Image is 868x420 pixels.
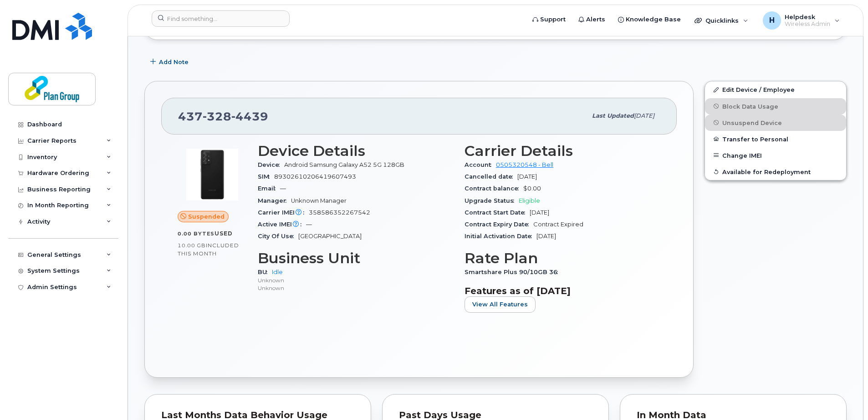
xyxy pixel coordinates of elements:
[536,233,556,240] span: [DATE]
[161,411,354,420] div: Last Months Data Behavior Usage
[399,411,592,420] div: Past Days Usage
[626,15,681,24] span: Knowledge Base
[203,110,231,123] span: 328
[530,209,549,216] span: [DATE]
[572,10,612,29] a: Alerts
[178,242,239,257] span: included this month
[258,250,454,266] h3: Business Unit
[465,250,660,266] h3: Rate Plan
[769,15,775,26] span: H
[309,209,370,216] span: 358586352267542
[231,110,268,123] span: 4439
[291,197,347,204] span: Unknown Manager
[258,233,298,240] span: City Of Use
[785,13,830,20] span: Helpdesk
[258,284,454,292] p: Unknown
[705,98,846,115] button: Block Data Usage
[178,110,268,123] span: 437
[472,300,528,309] span: View All Features
[465,143,660,159] h3: Carrier Details
[705,164,846,180] button: Available for Redeployment
[284,161,404,168] span: Android Samsung Galaxy A52 5G 128GB
[465,296,536,313] button: View All Features
[258,173,274,180] span: SIM
[214,230,233,237] span: used
[523,185,541,192] span: $0.00
[465,233,536,240] span: Initial Activation Date
[185,147,240,202] img: image20231002-3703462-2e78ka.jpeg
[637,411,830,420] div: In Month Data
[258,209,309,216] span: Carrier IMEI
[188,212,225,221] span: Suspended
[540,15,566,24] span: Support
[705,81,846,98] a: Edit Device / Employee
[465,185,523,192] span: Contract balance
[465,285,660,296] h3: Features as of [DATE]
[465,269,562,275] span: Smartshare Plus 90/10GB 36
[465,197,519,204] span: Upgrade Status
[465,209,530,216] span: Contract Start Date
[272,269,283,275] a: Idle
[258,185,280,192] span: Email
[705,147,846,164] button: Change IMEI
[592,112,634,119] span: Last updated
[152,10,290,27] input: Find something...
[756,11,846,30] div: Helpdesk
[258,143,454,159] h3: Device Details
[496,161,553,168] a: 0505320548 - Bell
[705,17,739,24] span: Quicklinks
[586,15,605,24] span: Alerts
[705,131,846,147] button: Transfer to Personal
[722,119,782,126] span: Unsuspend Device
[306,221,312,228] span: —
[519,197,540,204] span: Eligible
[785,20,830,28] span: Wireless Admin
[298,233,362,240] span: [GEOGRAPHIC_DATA]
[533,221,583,228] span: Contract Expired
[159,58,189,66] span: Add Note
[144,54,196,70] button: Add Note
[274,173,356,180] span: 89302610206419607493
[258,197,291,204] span: Manager
[634,112,654,119] span: [DATE]
[722,168,811,175] span: Available for Redeployment
[258,161,284,168] span: Device
[258,221,306,228] span: Active IMEI
[178,230,214,237] span: 0.00 Bytes
[688,11,755,30] div: Quicklinks
[465,161,496,168] span: Account
[258,269,272,275] span: BU
[612,10,687,29] a: Knowledge Base
[178,242,206,249] span: 10.00 GB
[465,221,533,228] span: Contract Expiry Date
[517,173,537,180] span: [DATE]
[526,10,572,29] a: Support
[465,173,517,180] span: Cancelled date
[258,276,454,284] p: Unknown
[280,185,286,192] span: —
[705,115,846,131] button: Unsuspend Device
